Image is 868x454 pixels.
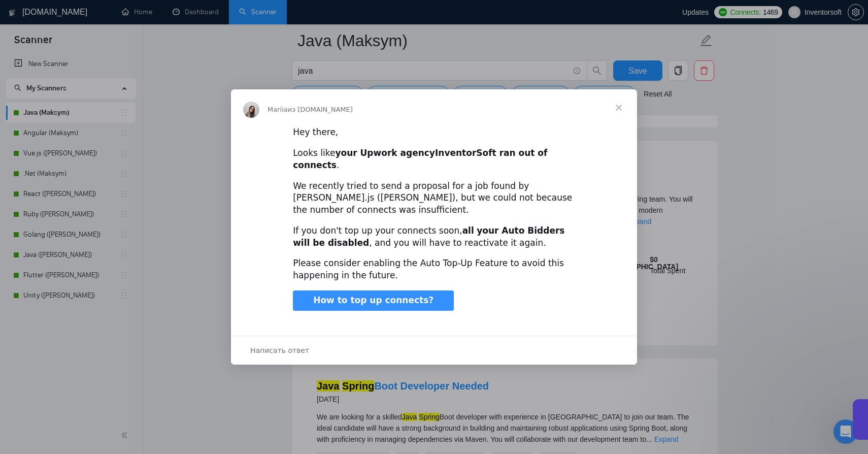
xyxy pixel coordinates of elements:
[293,126,575,139] div: Hey there,
[250,344,309,357] span: Написать ответ
[600,89,637,126] span: Закрыть
[231,336,637,365] div: Открыть разговор и ответить
[335,148,435,158] b: your Upwork agency
[313,295,433,305] span: How to top up connects?
[293,257,575,282] div: Please consider enabling the Auto Top-Up Feature to avoid this happening in the future.
[293,290,454,311] a: How to top up connects?
[293,148,547,170] b: InventorSoft ran out of connects
[268,106,288,113] span: Mariia
[243,102,259,118] img: Profile image for Mariia
[288,106,353,113] span: из [DOMAIN_NAME]
[293,225,575,249] div: If you don't top up your connects soon, , and you will have to reactivate it again.
[293,147,575,172] div: Looks like .
[293,180,575,216] div: We recently tried to send a proposal for a job found by [PERSON_NAME].js ([PERSON_NAME]), but we ...
[293,225,564,248] b: your Auto Bidders will be disabled
[462,225,474,236] b: all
